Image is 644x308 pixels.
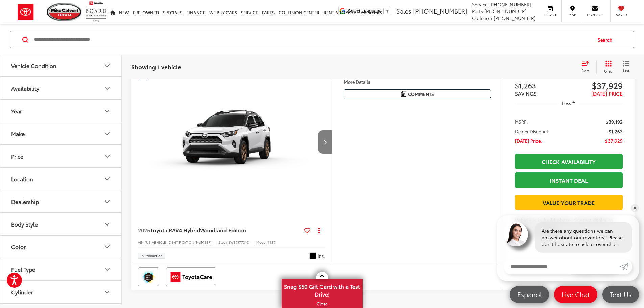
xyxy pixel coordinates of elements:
button: LocationLocation [0,168,122,190]
span: Less [562,100,571,106]
span: dropdown dots [318,227,320,233]
div: Make [11,130,25,137]
button: Next image [318,130,332,154]
a: 2025Toyota RAV4 HybridWoodland Edition [138,226,302,234]
span: Dealer Discount [515,128,548,135]
span: [DATE] Price: [515,137,542,144]
span: Sort [581,68,589,73]
span: SAVINGS [515,90,537,97]
button: Actions [313,224,325,236]
span: [PHONE_NUMBER] [484,8,527,15]
button: Fuel TypeFuel Type [0,258,122,280]
span: Live Chat [558,290,593,299]
div: Body Style [103,220,111,228]
span: Collision [472,15,492,21]
button: MakeMake [0,122,122,144]
img: 2025 Toyota RAV4 Hybrid Hybrid Woodland Edition [131,67,332,218]
span: Map [565,12,580,17]
a: Instant Deal [515,172,623,188]
button: AvailabilityAvailability [0,77,122,99]
span: Snag $50 Gift Card with a Test Drive! [282,279,362,300]
span: Int. [318,253,325,259]
div: Location [103,174,111,183]
a: Live Chat [554,286,597,303]
button: DealershipDealership [0,190,122,212]
img: Toyota Safety Sense Mike Calvert Toyota Houston TX [139,269,158,285]
div: Are there any questions we can answer about our inventory? Please don't hesitate to ask us over c... [535,222,632,253]
div: Fuel Type [103,265,111,273]
div: Availability [11,85,39,91]
img: Mike Calvert Toyota [47,3,82,21]
span: ▼ [385,8,390,14]
div: Color [103,242,111,251]
span: Toyota RAV4 Hybrid [150,226,200,234]
span: [PHONE_NUMBER] [413,6,467,15]
span: Parts [472,8,483,15]
span: VIN: [138,240,145,245]
input: Enter your message [504,259,620,274]
span: 2025 [138,226,150,234]
button: CylinderCylinder [0,281,122,303]
a: 2025 Toyota RAV4 Hybrid Hybrid Woodland Edition2025 Toyota RAV4 Hybrid Hybrid Woodland Edition202... [131,67,332,217]
img: ToyotaCare Mike Calvert Toyota Houston TX [167,269,215,285]
div: Year [103,106,111,115]
img: Comments [401,91,406,97]
div: Cylinder [11,289,33,295]
button: Vehicle ConditionVehicle Condition [0,54,122,76]
span: 4437 [267,240,276,245]
a: Español [510,286,549,303]
div: Location [11,175,33,182]
span: MSRP: [515,118,528,125]
span: Model: [256,240,267,245]
span: List [623,68,629,73]
span: [US_VEHICLE_IDENTIFICATION_NUMBER] [145,240,212,245]
span: $37,929 [569,80,623,90]
a: Value Your Trade [515,195,623,210]
button: Search [591,31,622,48]
span: Contact [587,12,603,17]
span: Showing 1 vehicle [131,63,181,71]
span: Black Fabric [309,252,316,259]
span: Comments [408,91,434,97]
a: Submit [620,259,632,274]
span: Service [472,1,488,8]
span: Text Us [606,290,635,299]
span: -$1,263 [606,128,623,135]
button: ColorColor [0,236,122,258]
span: Saved [614,12,629,17]
span: Grid [604,68,613,74]
button: Less [559,97,579,109]
button: List View [618,60,635,74]
span: [PHONE_NUMBER] [494,15,536,21]
span: Woodland Edition [200,226,246,234]
div: Fuel Type [11,266,35,273]
span: SW37J773*O [228,240,249,245]
span: Sales [396,6,411,15]
div: Cylinder [103,288,111,296]
div: Dealership [103,197,111,205]
div: Availability [103,84,111,92]
div: Vehicle Condition [103,61,111,69]
span: $39,192 [606,118,623,125]
button: Comments [344,89,491,98]
button: Grid View [596,60,618,74]
span: Service [543,12,558,17]
div: 2025 Toyota RAV4 Hybrid Hybrid Woodland Edition 0 [131,67,332,217]
span: $37,929 [605,137,623,144]
span: Español [514,290,545,299]
div: Price [103,152,111,160]
div: Price [11,153,23,159]
div: Year [11,108,22,114]
span: [DATE] PRICE [591,90,623,97]
span: Stock: [218,240,228,245]
span: [PHONE_NUMBER] [489,1,531,8]
span: $1,263 [515,80,569,90]
div: Make [103,129,111,137]
input: Search by Make, Model, or Keyword [33,31,591,48]
button: Body StyleBody Style [0,213,122,235]
div: Dealership [11,198,39,205]
div: Color [11,243,26,250]
div: Vehicle Condition [11,62,56,69]
a: Text Us [602,286,639,303]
